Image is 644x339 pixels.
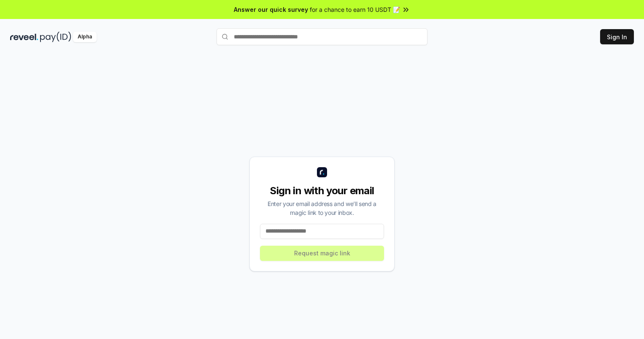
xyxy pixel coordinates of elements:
div: Enter your email address and we’ll send a magic link to your inbox. [260,199,384,217]
button: Sign In [600,29,634,44]
span: for a chance to earn 10 USDT 📝 [310,5,400,14]
span: Answer our quick survey [234,5,308,14]
img: logo_small [317,167,327,177]
img: reveel_dark [10,32,38,42]
img: pay_id [40,32,71,42]
div: Alpha [73,32,97,42]
div: Sign in with your email [260,184,384,198]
